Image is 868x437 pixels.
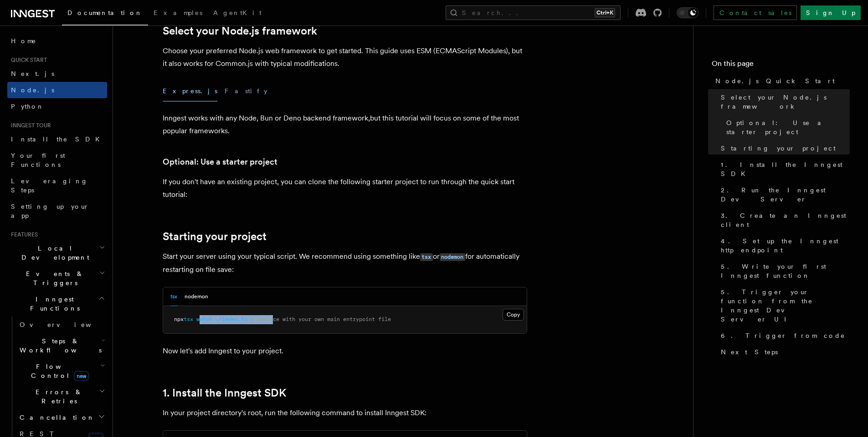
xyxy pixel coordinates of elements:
span: 5. Write your first Inngest function [721,262,850,280]
a: 3. Create an Inngest client [717,207,850,233]
button: Copy [503,309,524,321]
button: tsx [170,287,177,306]
span: Python [11,103,44,110]
span: ./index.ts [216,316,247,322]
button: Events & Triggers [7,266,107,291]
kbd: Ctrl+K [595,8,615,17]
span: 6. Trigger from code [721,331,845,340]
span: Local Development [7,244,99,262]
a: Python [7,98,107,115]
a: Setting up your app [7,198,107,224]
span: Inngest Functions [7,295,98,313]
span: Install the SDK [11,136,105,143]
a: Node.js Quick Start [712,73,850,89]
a: Examples [148,3,208,25]
a: Your first Functions [7,147,107,173]
a: Install the SDK [7,131,107,147]
a: tsx [420,252,433,261]
a: 1. Install the Inngest SDK [163,387,286,399]
a: Sign Up [801,5,861,20]
span: Optional: Use a starter project [726,118,850,136]
span: # replace with your own main entrypoint file [251,316,391,322]
button: Local Development [7,240,107,266]
span: Next.js [11,70,54,77]
code: tsx [420,253,433,261]
span: Node.js [11,86,54,94]
span: 5. Trigger your function from the Inngest Dev Server UI [721,287,850,324]
a: Select your Node.js framework [717,89,850,115]
p: Inngest works with any Node, Bun or Deno backend framework,but this tutorial will focus on some o... [163,112,527,137]
a: AgentKit [208,3,267,25]
span: 1. Install the Inngest SDK [721,160,850,178]
span: Cancellation [16,413,95,422]
a: Home [7,33,107,49]
button: Express.js [163,81,217,101]
a: Overview [16,316,107,333]
a: 4. Set up the Inngest http endpoint [717,233,850,258]
span: Errors & Retries [16,387,99,406]
button: Errors & Retries [16,384,107,409]
span: npx [174,316,184,322]
span: Setting up your app [11,203,89,219]
a: Starting your project [717,140,850,156]
a: 5. Trigger your function from the Inngest Dev Server UI [717,284,850,327]
button: Fastify [225,81,267,101]
span: Next Steps [721,347,778,357]
a: Documentation [62,3,148,25]
a: 6. Trigger from code [717,327,850,344]
button: Search...Ctrl+K [446,5,621,20]
button: Steps & Workflows [16,333,107,358]
a: Leveraging Steps [7,173,107,198]
span: Select your Node.js framework [721,93,850,111]
span: Examples [154,9,202,16]
a: Next Steps [717,344,850,360]
a: Contact sales [714,5,797,20]
button: nodemon [185,287,208,306]
span: Inngest tour [7,122,51,129]
button: Toggle dark mode [677,7,699,18]
code: nodemon [440,253,465,261]
button: Inngest Functions [7,291,107,316]
a: 5. Write your first Inngest function [717,258,850,284]
span: Home [11,36,36,45]
p: If you don't have an existing project, you can clone the following starter project to run through... [163,176,527,201]
span: Quick start [7,56,47,64]
a: Next.js [7,65,107,82]
span: Leveraging Steps [11,177,88,194]
span: Features [7,231,38,238]
a: Select your Node.js framework [163,25,317,37]
h4: On this page [712,58,850,73]
a: Starting your project [163,230,267,243]
span: 2. Run the Inngest Dev Server [721,186,850,204]
span: AgentKit [213,9,262,16]
span: Node.js Quick Start [715,76,835,85]
span: watch [196,316,212,322]
span: 4. Set up the Inngest http endpoint [721,236,850,255]
span: Your first Functions [11,152,65,168]
span: 3. Create an Inngest client [721,211,850,229]
span: Events & Triggers [7,269,99,287]
a: Optional: Use a starter project [723,115,850,140]
p: Choose your preferred Node.js web framework to get started. This guide uses ESM (ECMAScript Modul... [163,45,527,70]
a: Node.js [7,82,107,98]
span: Flow Control [16,362,100,380]
button: Cancellation [16,409,107,426]
a: nodemon [440,252,465,261]
span: Steps & Workflows [16,337,102,355]
a: 1. Install the Inngest SDK [717,156,850,182]
a: 2. Run the Inngest Dev Server [717,182,850,207]
span: Documentation [67,9,143,16]
a: Optional: Use a starter project [163,156,277,168]
p: In your project directory's root, run the following command to install Inngest SDK: [163,407,527,419]
span: new [74,371,89,381]
span: tsx [184,316,193,322]
button: Flow Controlnew [16,358,107,384]
p: Now let's add Inngest to your project. [163,345,527,357]
p: Start your server using your typical script. We recommend using something like or for automatical... [163,250,527,276]
span: Starting your project [721,144,836,153]
span: Overview [20,321,113,328]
